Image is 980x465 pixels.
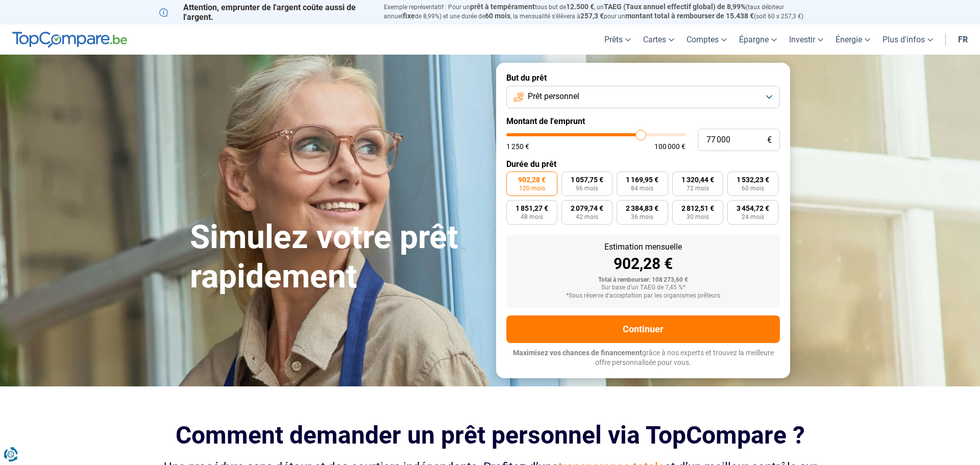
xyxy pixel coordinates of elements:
div: 902,28 € [514,256,772,272]
span: 60 mois [742,185,764,191]
p: grâce à nos experts et trouvez la meilleure offre personnalisée pour vous. [506,348,780,368]
span: Prêt personnel [528,91,579,102]
span: 36 mois [631,214,653,220]
button: Prêt personnel [506,86,780,108]
span: 48 mois [521,214,543,220]
span: 2 812,51 € [681,205,714,212]
a: fr [952,25,974,55]
span: 30 mois [687,214,709,220]
span: TAEG (Taux annuel effectif global) de 8,99% [604,3,746,11]
span: 1 320,44 € [681,176,714,183]
img: TopCompare [12,32,127,48]
div: *Sous réserve d'acceptation par les organismes prêteurs [514,292,772,300]
a: Investir [783,25,829,55]
span: 257,3 € [580,12,604,20]
span: 84 mois [631,185,653,191]
label: Montant de l'emprunt [506,116,780,126]
span: 1 169,95 € [626,176,658,183]
a: Plus d'infos [876,25,939,55]
label: Durée du prêt [506,159,780,169]
h1: Simulez votre prêt rapidement [190,218,484,297]
span: 902,28 € [518,176,546,183]
a: Comptes [680,25,733,55]
span: 60 mois [485,12,510,20]
a: Épargne [733,25,783,55]
span: 1 057,75 € [571,176,603,183]
span: 42 mois [576,214,598,220]
span: 2 079,74 € [571,205,603,212]
span: 3 454,72 € [737,205,769,212]
span: 1 250 € [506,143,529,150]
span: 72 mois [687,185,709,191]
span: 96 mois [576,185,598,191]
a: Énergie [829,25,876,55]
span: 12.500 € [566,3,594,11]
span: 24 mois [742,214,764,220]
a: Cartes [637,25,680,55]
span: 1 532,23 € [737,176,769,183]
a: Prêts [598,25,637,55]
label: But du prêt [506,73,780,83]
span: fixe [403,12,415,20]
span: 1 851,27 € [516,205,548,212]
span: 2 384,83 € [626,205,658,212]
div: Estimation mensuelle [514,243,772,251]
span: prêt à tempérament [470,3,535,11]
button: Continuer [506,315,780,343]
span: € [767,136,772,144]
div: Sur base d'un TAEG de 7,45 %* [514,284,772,291]
div: Total à rembourser: 108 273,60 € [514,277,772,284]
p: Exemple représentatif : Pour un tous but de , un (taux débiteur annuel de 8,99%) et une durée de ... [384,3,821,21]
span: 100 000 € [654,143,685,150]
span: Maximisez vos chances de financement [513,349,642,357]
span: 120 mois [519,185,545,191]
h2: Comment demander un prêt personnel via TopCompare ? [159,421,821,449]
span: montant total à rembourser de 15.438 € [625,12,754,20]
p: Attention, emprunter de l'argent coûte aussi de l'argent. [159,3,372,22]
